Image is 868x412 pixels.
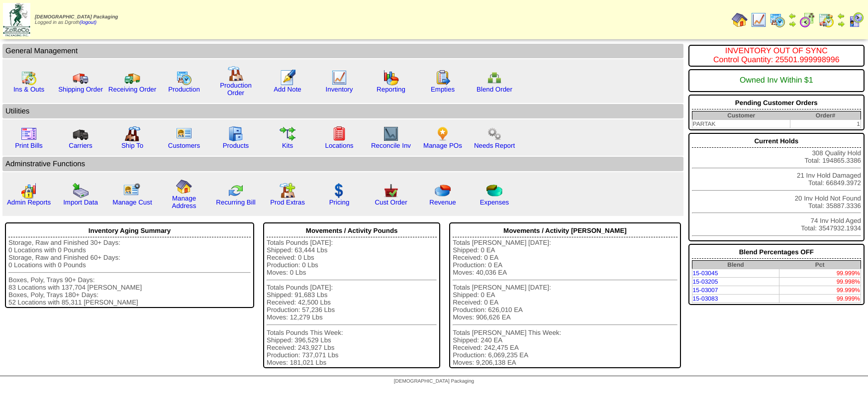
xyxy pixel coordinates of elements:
th: Customer [692,111,790,120]
a: Production Order [220,82,252,97]
div: Totals [PERSON_NAME] [DATE]: Shipped: 0 EA Received: 0 EA Production: 0 EA Moves: 40,036 EA Total... [453,239,677,366]
a: Pricing [329,199,350,206]
img: import.gif [73,183,89,199]
a: Add Note [274,86,301,93]
img: pie_chart2.png [486,183,502,199]
img: line_graph.gif [331,70,347,86]
div: 308 Quality Hold Total: 194865.3386 21 Inv Hold Damaged Total: 66849.3972 20 Inv Hold Not Found T... [688,133,865,241]
img: home.gif [176,179,192,195]
th: Blend [692,261,779,269]
a: 15-03045 [693,270,718,277]
img: graph.gif [383,70,399,86]
img: calendarprod.gif [770,12,785,28]
a: Import Data [63,199,98,206]
a: Manage Cust [112,199,152,206]
td: PARTAK [692,120,790,128]
td: 99.998% [779,278,861,286]
a: Cust Order [375,199,407,206]
a: Reporting [377,86,405,93]
a: Blend Order [477,86,512,93]
img: workorder.gif [435,70,451,86]
img: arrowright.gif [788,20,796,28]
img: factory2.gif [124,126,140,142]
a: Carriers [69,142,92,149]
img: workflow.png [486,126,502,142]
img: arrowleft.gif [788,12,796,20]
a: Manage POs [423,142,462,149]
a: Kits [282,142,293,149]
div: Movements / Activity [PERSON_NAME] [453,224,677,237]
a: Reconcile Inv [371,142,411,149]
a: 15-03205 [693,278,718,285]
a: Receiving Order [108,86,156,93]
span: [DEMOGRAPHIC_DATA] Packaging [394,379,474,384]
th: Pct [779,261,861,269]
img: managecust.png [123,183,142,199]
a: Print Bills [15,142,43,149]
div: Pending Customer Orders [692,97,861,109]
div: Storage, Raw and Finished 30+ Days: 0 Locations with 0 Pounds Storage, Raw and Finished 60+ Days:... [8,239,251,306]
div: Current Holds [692,135,861,148]
img: calendarprod.gif [176,70,192,86]
a: Expenses [480,199,509,206]
img: truck.gif [73,70,89,86]
img: line_graph2.gif [383,126,399,142]
td: 99.999% [779,286,861,295]
img: arrowleft.gif [837,12,845,20]
img: orders.gif [280,70,295,86]
div: Inventory Aging Summary [8,224,251,237]
a: Products [223,142,249,149]
a: Needs Report [474,142,515,149]
img: pie_chart.png [435,183,451,199]
img: zoroco-logo-small.webp [3,3,30,36]
div: Totals Pounds [DATE]: Shipped: 63,444 Lbs Received: 0 Lbs Production: 0 Lbs Moves: 0 Lbs Totals P... [267,239,437,366]
td: 99.999% [779,269,861,278]
img: calendarcustomer.gif [848,12,864,28]
a: Inventory [326,86,353,93]
td: General Management [2,44,683,58]
span: Logged in as Dgroth [35,14,118,25]
a: 15-03007 [693,287,718,294]
td: Adminstrative Functions [2,157,683,171]
a: Customers [168,142,200,149]
img: cabinet.gif [228,126,244,142]
img: prodextras.gif [280,183,295,199]
div: Owned Inv Within $1 [692,71,861,90]
img: workflow.gif [280,126,295,142]
img: invoice2.gif [21,126,37,142]
a: Recurring Bill [216,199,255,206]
th: Order# [790,111,861,120]
img: factory.gif [228,66,244,82]
img: calendarinout.gif [21,70,37,86]
a: Revenue [429,199,456,206]
td: 1 [790,120,861,128]
a: Prod Extras [270,199,305,206]
img: home.gif [732,12,748,28]
div: Movements / Activity Pounds [267,224,437,237]
img: truck2.gif [124,70,140,86]
img: customers.gif [176,126,192,142]
img: arrowright.gif [837,20,845,28]
a: Manage Address [172,195,196,209]
img: network.png [486,70,502,86]
img: calendarinout.gif [818,12,834,28]
a: Ins & Outs [13,86,44,93]
a: Shipping Order [58,86,103,93]
a: Production [168,86,200,93]
td: Utilities [2,104,683,118]
img: reconcile.gif [228,183,244,199]
span: [DEMOGRAPHIC_DATA] Packaging [35,14,118,20]
div: Blend Percentages OFF [692,246,861,259]
a: 15-03083 [693,295,718,302]
img: truck3.gif [73,126,89,142]
a: Locations [325,142,353,149]
img: graph2.png [21,183,37,199]
td: 99.999% [779,295,861,303]
div: INVENTORY OUT OF SYNC Control Quantity: 25501.999998996 [692,47,861,65]
img: locations.gif [331,126,347,142]
img: cust_order.png [383,183,399,199]
img: po.png [435,126,451,142]
img: calendarblend.gif [799,12,815,28]
img: dollar.gif [331,183,347,199]
img: line_graph.gif [751,12,767,28]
